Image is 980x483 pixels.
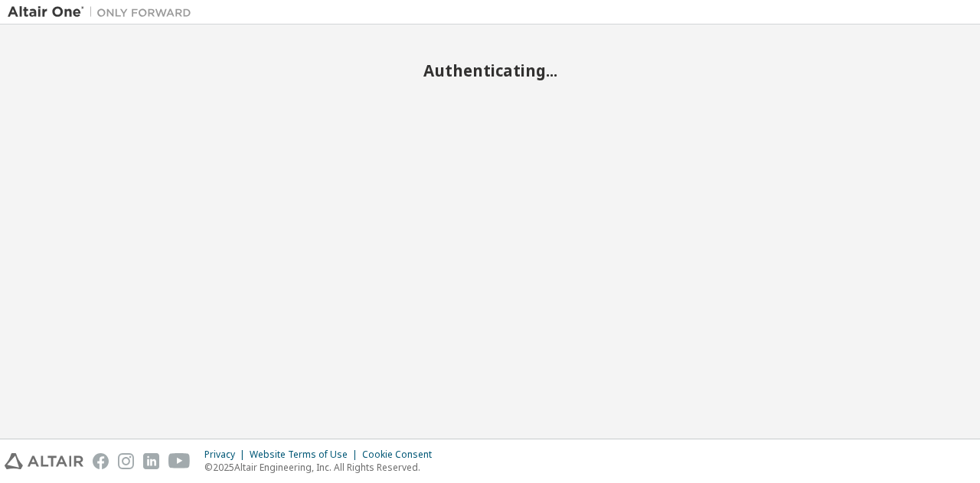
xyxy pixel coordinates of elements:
img: youtube.svg [168,453,191,469]
div: Cookie Consent [362,449,441,461]
p: © 2025 Altair Engineering, Inc. All Rights Reserved. [204,461,441,474]
img: linkedin.svg [143,453,159,469]
img: facebook.svg [93,453,109,469]
div: Privacy [204,449,250,461]
h2: Authenticating... [8,60,972,80]
img: Altair One [8,5,199,20]
img: instagram.svg [118,453,134,469]
div: Website Terms of Use [250,449,362,461]
img: altair_logo.svg [5,453,83,469]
